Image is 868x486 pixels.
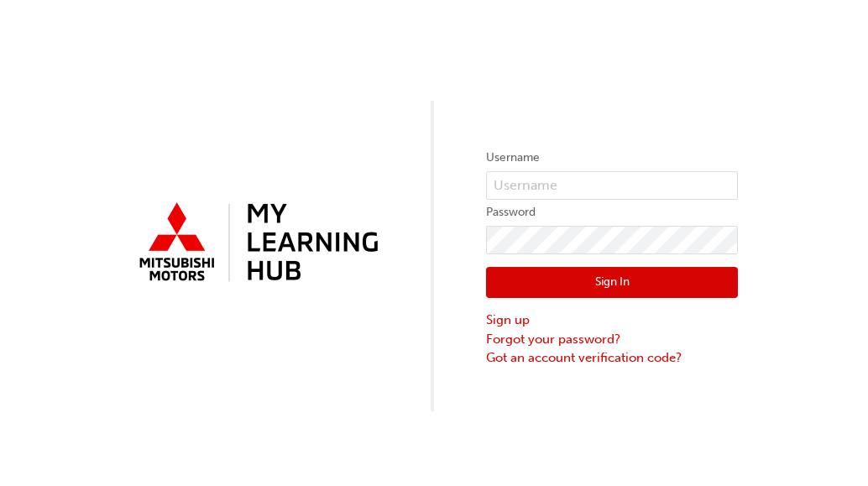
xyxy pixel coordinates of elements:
[486,267,738,299] button: Sign In
[486,311,738,330] a: Sign up
[486,348,738,368] a: Got an account verification code?
[486,202,738,222] label: Password
[486,330,738,349] a: Forgot your password?
[486,171,738,200] input: Username
[486,148,738,168] label: Username
[130,196,382,291] img: mmal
